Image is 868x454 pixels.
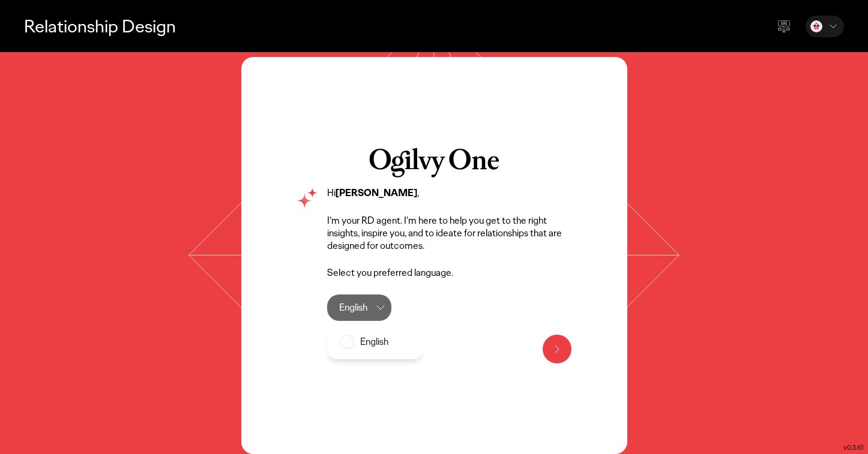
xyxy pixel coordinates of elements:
p: Hi , [327,187,571,200]
div: English [339,294,367,321]
strong: [PERSON_NAME] [336,187,417,199]
p: Relationship Design [24,14,176,38]
label: English [340,330,411,354]
div: Send feedback [770,12,798,41]
p: I’m your RD agent. I’m here to help you get to the right insights, inspire you, and to ideate for... [327,215,571,252]
img: Natali Berta [810,20,822,32]
p: Select you preferred language. [327,267,571,279]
